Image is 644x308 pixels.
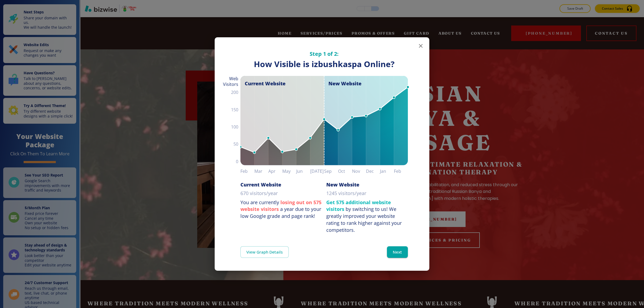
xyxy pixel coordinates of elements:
[240,246,289,258] a: View Graph Details
[240,167,254,175] h6: Feb
[352,167,366,175] h6: Nov
[326,199,391,212] strong: Get 575 additional website visitors
[326,206,402,233] div: We greatly improved your website rating to rank higher against your competitors.
[254,167,268,175] h6: Mar
[366,167,380,175] h6: Dec
[296,167,310,175] h6: Jun
[240,199,322,220] p: You are currently a year due to your low Google grade and page rank!
[326,199,408,234] p: by switching to us!
[240,181,281,188] h6: Current Website
[282,167,296,175] h6: May
[326,190,366,197] p: 1245 visitors/year
[240,199,321,212] strong: losing out on 575 website visitors
[240,190,278,197] p: 670 visitors/year
[387,246,408,258] button: Next
[326,181,359,188] h6: New Website
[380,167,394,175] h6: Jan
[268,167,282,175] h6: Apr
[310,167,324,175] h6: [DATE]
[338,167,352,175] h6: Oct
[324,167,338,175] h6: Sep
[394,167,408,175] h6: Feb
